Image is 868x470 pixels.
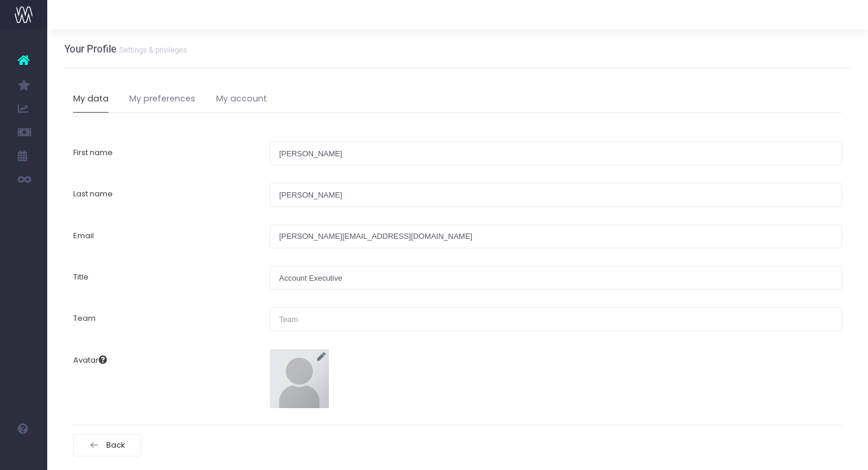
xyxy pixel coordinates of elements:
span: Back [103,441,126,450]
a: My data [73,86,109,113]
input: Last name [270,183,843,206]
a: Back [73,434,142,456]
label: Avatar [64,349,261,408]
label: Email [64,225,261,248]
a: My account [216,86,267,113]
label: Team [64,307,261,331]
input: Enter email [270,225,843,248]
input: First name [270,142,843,165]
label: First name [64,142,261,165]
span: Add avatar [308,345,335,369]
label: Last name [64,183,261,206]
input: Team [270,307,843,331]
img: images/default_profile_image.png [15,446,32,464]
img: Invalid url [270,349,329,408]
label: Title [64,266,261,290]
input: Title [270,266,843,290]
h3: Your Profile [64,43,187,55]
small: Settings & privileges [116,43,187,55]
a: My preferences [129,86,195,113]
